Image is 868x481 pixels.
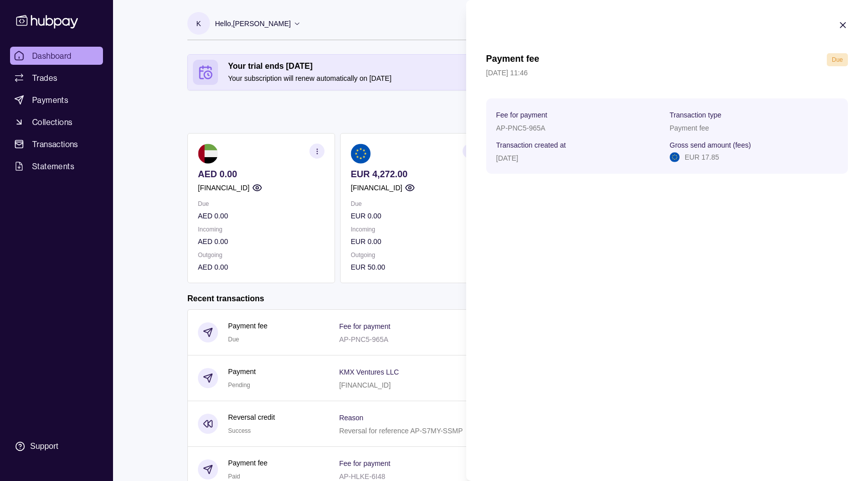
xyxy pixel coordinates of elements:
[486,53,539,66] h1: Payment fee
[670,152,680,162] img: eu
[496,111,548,119] p: Fee for payment
[670,111,721,119] p: Transaction type
[670,124,709,132] p: Payment fee
[486,67,848,78] p: [DATE] 11:46
[670,141,751,149] p: Gross send amount (fees)
[685,152,719,163] p: EUR 17.85
[832,56,843,63] span: Due
[496,154,518,162] p: [DATE]
[496,124,546,132] p: AP-PNC5-965A
[496,141,566,149] p: Transaction created at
